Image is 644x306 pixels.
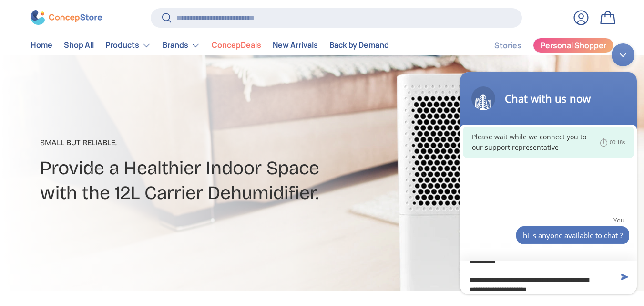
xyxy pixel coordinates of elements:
[157,36,206,55] summary: Brands
[455,39,642,299] iframe: SalesIQ Chatwindow
[494,36,521,55] a: Stories
[329,36,389,55] a: Back by Demand
[31,11,102,25] img: ConcepStore
[40,137,406,148] p: Small But Reliable.
[40,156,406,205] h2: Provide a Healthier Indoor Space with the 12L Carrier Dehumidifier.
[64,36,94,55] a: Shop All
[31,36,52,55] a: Home
[100,36,157,55] summary: Products
[31,36,389,55] nav: Primary
[273,36,318,55] a: New Arrivals
[471,36,613,55] nav: Secondary
[533,38,613,53] a: Personal Shopper
[212,36,261,55] a: ConcepDeals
